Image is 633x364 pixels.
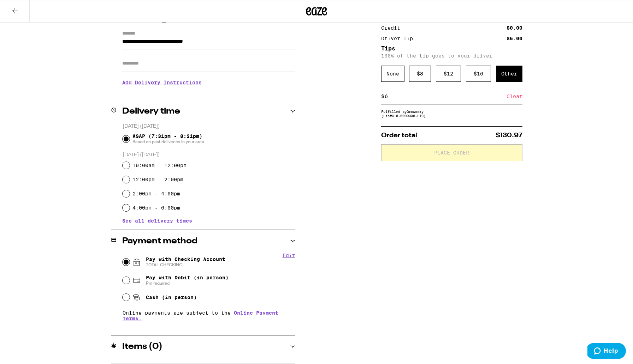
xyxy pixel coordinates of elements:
h5: Tips [381,46,522,51]
button: Place Order [381,144,522,161]
button: See all delivery times [122,218,192,223]
span: TOTAL CHECKING [146,262,225,268]
p: Online payments are subject to the [123,310,295,321]
iframe: Opens a widget where you can find more information [587,343,626,360]
h3: Add Delivery Instructions [122,74,295,91]
h2: Payment method [122,237,197,245]
div: $0.00 [507,25,522,30]
div: $6.00 [507,36,522,41]
span: Pin required [146,280,229,286]
p: [DATE] ([DATE]) [123,123,295,130]
div: $ 12 [436,66,461,82]
p: We'll contact you at [PHONE_NUMBER] when we arrive [122,91,295,96]
label: 4:00pm - 6:00pm [132,205,180,211]
span: Cash (in person) [146,295,197,300]
div: Other [496,66,522,82]
p: [DATE] ([DATE]) [123,152,295,158]
a: Online Payment Terms. [123,310,278,321]
div: Credit [381,25,405,30]
span: Pay with Debit (in person) [146,275,229,280]
h2: Delivery time [122,107,180,116]
h2: Items ( 0 ) [122,342,162,351]
div: Clear [507,89,522,104]
span: $130.97 [496,132,522,139]
span: ASAP (7:31pm - 8:21pm) [132,133,204,145]
div: $ [381,89,384,104]
div: None [381,66,404,82]
span: Based on past deliveries in your area [132,139,204,145]
div: $ 8 [409,66,431,82]
button: Edit [283,253,295,258]
span: Place Order [434,150,469,155]
div: $ 16 [466,66,491,82]
div: Fulfilled by Growcery (Lic# C10-0000336-LIC ) [381,109,522,118]
input: 0 [384,93,507,99]
span: Pay with Checking Account [146,256,225,268]
label: 12:00pm - 2:00pm [132,177,183,182]
p: 100% of the tip goes to your driver [381,53,522,59]
span: Order total [381,132,417,139]
label: 10:00am - 12:00pm [132,163,187,168]
div: Driver Tip [381,36,418,41]
label: 2:00pm - 4:00pm [132,191,180,196]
